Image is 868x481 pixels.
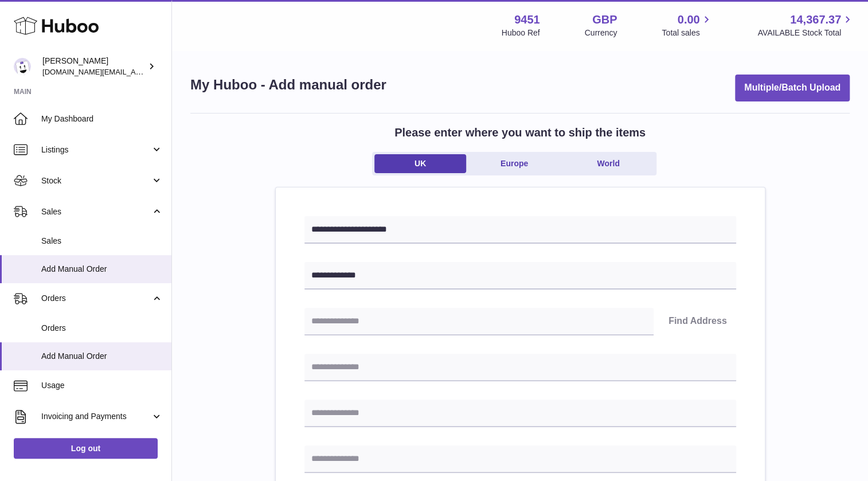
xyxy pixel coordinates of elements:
[514,12,540,28] strong: 9451
[41,144,151,155] span: Listings
[502,28,540,38] div: Huboo Ref
[662,12,713,38] a: 0.00 Total sales
[190,76,386,94] h1: My Huboo - Add manual order
[41,114,163,124] span: My Dashboard
[790,12,841,28] span: 14,367.37
[41,411,151,422] span: Invoicing and Payments
[41,264,163,275] span: Add Manual Order
[562,154,654,173] a: World
[41,351,163,362] span: Add Manual Order
[41,293,151,304] span: Orders
[394,125,646,140] h2: Please enter where you want to ship the items
[757,12,854,38] a: 14,367.37 AVAILABLE Stock Total
[592,12,617,28] strong: GBP
[41,206,151,217] span: Sales
[468,154,560,173] a: Europe
[662,28,713,38] span: Total sales
[42,67,228,76] span: [DOMAIN_NAME][EMAIL_ADDRESS][DOMAIN_NAME]
[585,28,617,38] div: Currency
[757,28,854,38] span: AVAILABLE Stock Total
[41,175,151,186] span: Stock
[41,380,163,391] span: Usage
[14,438,158,459] a: Log out
[14,58,31,75] img: amir.ch@gmail.com
[42,56,146,77] div: [PERSON_NAME]
[41,236,163,247] span: Sales
[374,154,466,173] a: UK
[678,12,700,28] span: 0.00
[41,323,163,334] span: Orders
[735,75,850,101] button: Multiple/Batch Upload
